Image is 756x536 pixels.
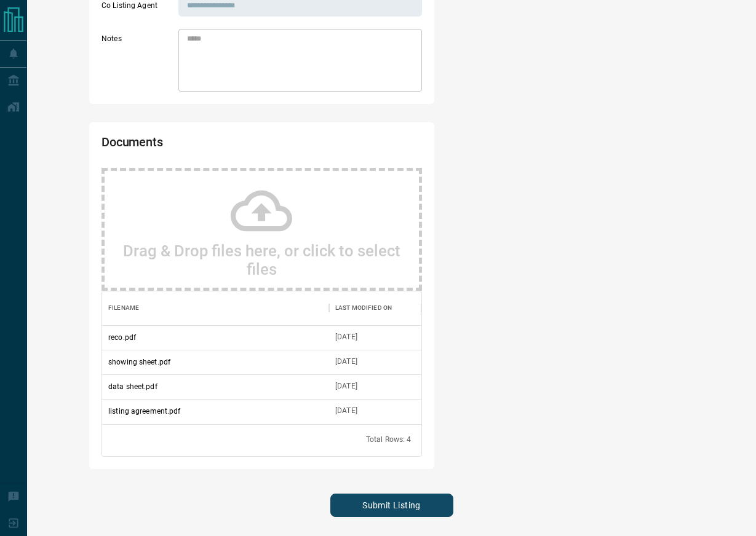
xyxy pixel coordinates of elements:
[117,242,407,278] h2: Drag & Drop files here, or click to select files
[335,291,392,325] div: Last Modified On
[329,291,421,325] div: Last Modified On
[335,332,357,342] div: Aug 18, 2025
[335,381,357,392] div: Aug 18, 2025
[101,168,422,291] div: Drag & Drop files here, or click to select files
[101,135,293,156] h2: Documents
[108,357,170,368] p: showing sheet.pdf
[330,494,453,517] button: Submit Listing
[102,291,329,325] div: Filename
[101,1,175,17] label: Co Listing Agent
[101,34,175,92] label: Notes
[108,291,139,325] div: Filename
[335,406,357,416] div: Aug 18, 2025
[108,332,136,343] p: reco.pdf
[366,435,412,445] div: Total Rows: 4
[108,406,180,417] p: listing agreement.pdf
[108,381,157,392] p: data sheet.pdf
[335,357,357,367] div: Aug 18, 2025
